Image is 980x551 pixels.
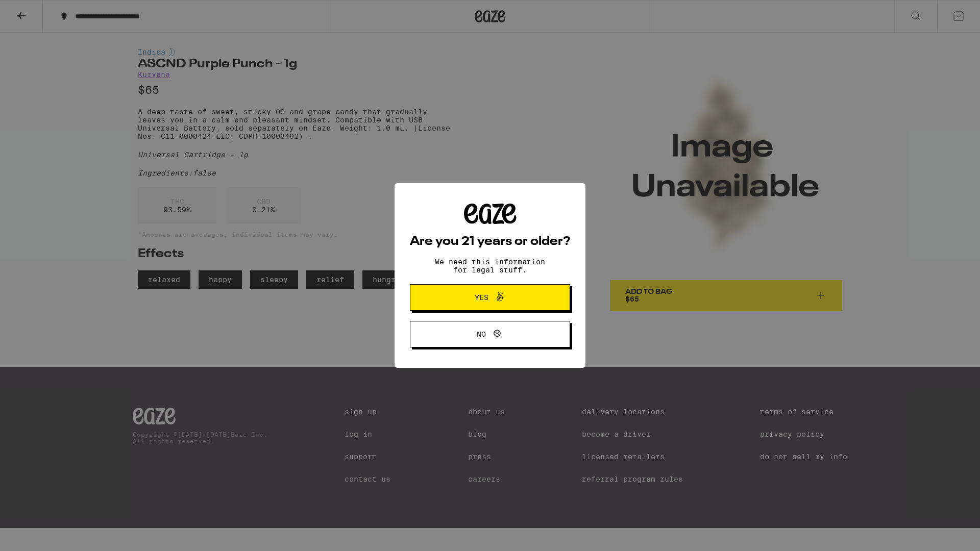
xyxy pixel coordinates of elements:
iframe: Opens a widget where you can find more information [916,520,970,546]
span: No [477,331,486,338]
button: No [410,321,570,347]
p: We need this information for legal stuff. [426,258,554,274]
span: Yes [475,294,488,301]
button: Yes [410,284,570,311]
h2: Are you 21 years or older? [410,236,570,248]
